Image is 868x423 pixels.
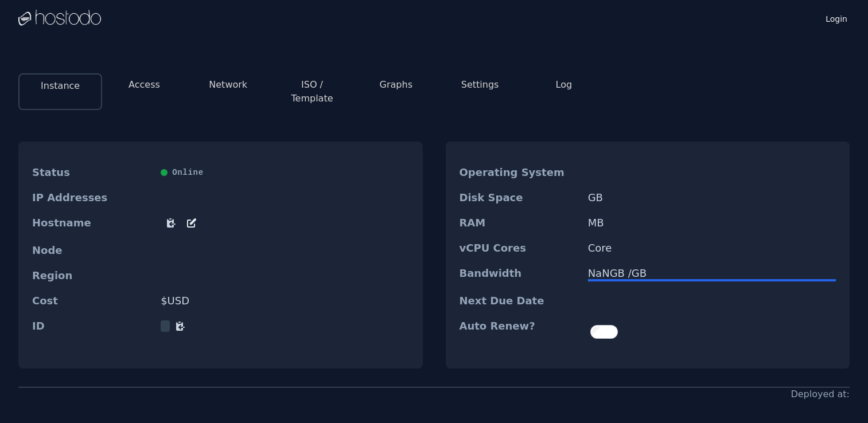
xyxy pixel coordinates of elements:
[460,295,579,307] dt: Next Due Date
[209,78,247,92] button: Network
[460,217,579,229] dt: RAM
[32,245,151,256] dt: Node
[41,79,80,93] button: Instance
[380,78,412,92] button: Graphs
[460,320,579,343] dt: Auto Renew?
[32,270,151,281] dt: Region
[588,217,836,229] dd: MB
[161,295,408,307] dd: $ USD
[32,217,151,231] dt: Hostname
[279,78,345,105] button: ISO / Template
[460,192,579,203] dt: Disk Space
[32,192,151,203] dt: IP Addresses
[32,167,151,178] dt: Status
[791,387,850,401] div: Deployed at:
[161,167,408,178] div: Online
[32,320,151,332] dt: ID
[32,295,151,307] dt: Cost
[460,167,579,178] dt: Operating System
[823,11,850,25] a: Login
[556,78,573,92] button: Log
[18,10,101,27] img: Logo
[460,268,579,281] dt: Bandwidth
[129,78,160,92] button: Access
[588,192,836,203] dd: GB
[461,78,499,92] button: Settings
[588,242,836,254] dd: Core
[460,242,579,254] dt: vCPU Cores
[588,268,836,279] div: NaN GB / GB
